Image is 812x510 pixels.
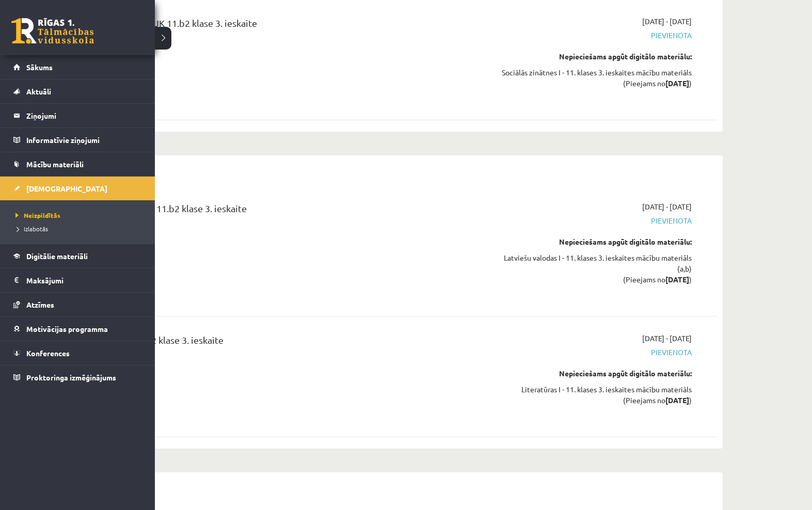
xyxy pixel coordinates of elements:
[11,18,94,44] a: Rīgas 1. Tālmācības vidusskola
[13,244,142,268] a: Digitālie materiāli
[13,317,142,341] a: Motivācijas programma
[497,236,692,247] div: Nepieciešams apgūt digitālo materiālu:
[13,79,142,103] a: Aktuāli
[13,341,142,365] a: Konferences
[497,368,692,379] div: Nepieciešams apgūt digitālo materiālu:
[13,365,142,389] a: Proktoringa izmēģinājums
[13,128,142,152] a: Informatīvie ziņojumi
[77,333,482,352] div: Literatūra JK 11.b2 klase 3. ieskaite
[77,201,482,220] div: Latviešu valoda JK 11.b2 klase 3. ieskaite
[665,395,689,405] strong: [DATE]
[26,62,53,72] span: Sākums
[497,384,692,406] div: Literatūras I - 11. klases 3. ieskaites mācību materiāls (Pieejams no )
[26,373,116,382] span: Proktoringa izmēģinājums
[26,128,142,152] legend: Informatīvie ziņojumi
[497,30,692,41] span: Pievienota
[642,201,692,212] span: [DATE] - [DATE]
[26,300,54,309] span: Atzīmes
[26,160,84,169] span: Mācību materiāli
[26,87,51,96] span: Aktuāli
[13,225,48,233] span: Izlabotās
[642,16,692,27] span: [DATE] - [DATE]
[13,211,60,219] span: Neizpildītās
[26,268,142,292] legend: Maksājumi
[13,55,142,79] a: Sākums
[13,152,142,176] a: Mācību materiāli
[13,177,142,200] a: [DEMOGRAPHIC_DATA]
[26,104,142,128] legend: Ziņojumi
[26,251,88,261] span: Digitālie materiāli
[497,51,692,62] div: Nepieciešams apgūt digitālo materiālu:
[26,184,107,193] span: [DEMOGRAPHIC_DATA]
[13,224,145,233] a: Izlabotās
[26,324,108,333] span: Motivācijas programma
[77,16,482,35] div: Sociālās zinātnes I JK 11.b2 klase 3. ieskaite
[13,293,142,316] a: Atzīmes
[497,215,692,226] span: Pievienota
[497,252,692,285] div: Latviešu valodas I - 11. klases 3. ieskaites mācību materiāls (a,b) (Pieejams no )
[26,348,70,358] span: Konferences
[665,275,689,284] strong: [DATE]
[13,104,142,128] a: Ziņojumi
[665,78,689,88] strong: [DATE]
[642,333,692,344] span: [DATE] - [DATE]
[497,67,692,89] div: Sociālās zinātnes I - 11. klases 3. ieskaites mācību materiāls (Pieejams no )
[13,268,142,292] a: Maksājumi
[13,211,145,220] a: Neizpildītās
[497,347,692,358] span: Pievienota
